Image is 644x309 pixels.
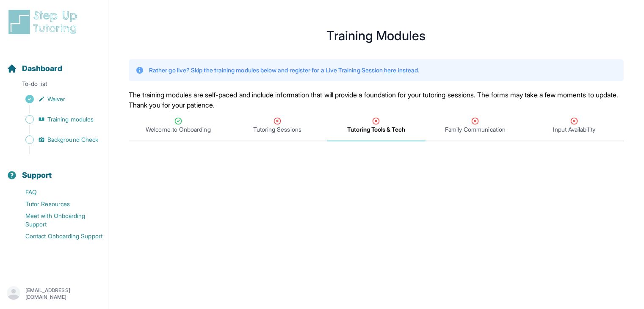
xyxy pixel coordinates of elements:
span: Support [22,169,52,181]
p: To-do list [3,80,105,91]
button: Support [3,156,105,185]
button: [EMAIL_ADDRESS][DOMAIN_NAME] [7,286,101,301]
span: Input Availability [553,125,595,134]
p: The training modules are self-paced and include information that will provide a foundation for yo... [129,90,624,110]
a: Waiver [7,93,108,105]
span: Waiver [47,95,65,103]
span: Dashboard [22,63,62,74]
h1: Training Modules [129,30,624,41]
a: Background Check [7,134,108,146]
nav: Tabs [129,110,624,141]
span: Tutoring Sessions [253,125,301,134]
a: Meet with Onboarding Support [7,210,108,230]
span: Family Communication [445,125,506,134]
button: Dashboard [3,49,105,78]
p: [EMAIL_ADDRESS][DOMAIN_NAME] [25,287,101,301]
span: Training modules [47,115,94,124]
a: Training modules [7,113,108,125]
a: here [384,66,396,74]
a: Tutor Resources [7,198,108,210]
p: Rather go live? Skip the training modules below and register for a Live Training Session instead. [149,66,419,74]
span: Welcome to Onboarding [146,125,210,134]
a: Contact Onboarding Support [7,230,108,242]
a: Dashboard [7,63,62,74]
a: FAQ [7,186,108,198]
span: Background Check [47,135,98,144]
img: logo [7,8,82,36]
span: Tutoring Tools & Tech [347,125,405,134]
